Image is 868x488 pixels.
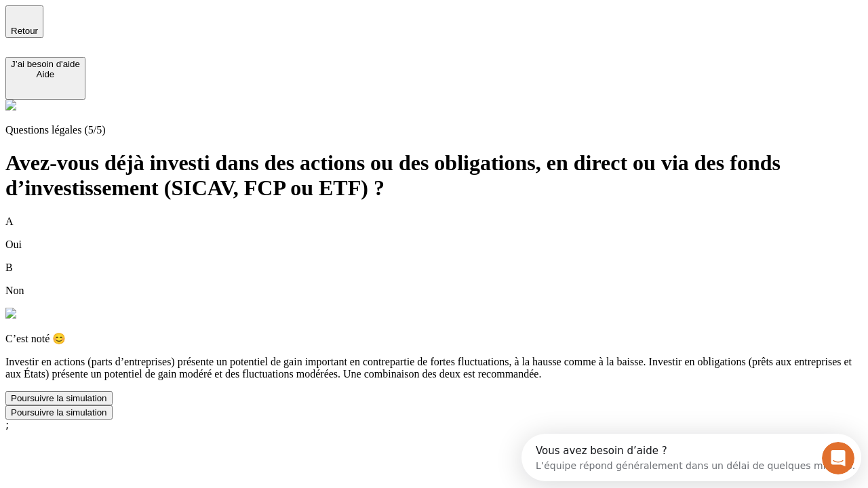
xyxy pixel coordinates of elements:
img: alexis.png [5,100,16,110]
iframe: Intercom live chat [822,442,854,474]
h1: Avez-vous déjà investi dans des actions ou des obligations, en direct ou via des fonds d’investis... [5,150,863,201]
p: Questions légales (5/5) [5,124,863,136]
div: J’ai besoin d'aide [11,59,80,69]
img: alexis.png [5,308,16,319]
button: Poursuivre la simulation [5,405,113,420]
p: A [5,216,863,228]
p: C’est noté 😊 [5,332,863,345]
span: Retour [11,26,38,36]
div: L’équipe répond généralement dans un délai de quelques minutes. [14,22,334,37]
p: Non [5,285,863,297]
p: B [5,262,863,274]
button: J’ai besoin d'aideAide [5,57,85,100]
p: Investir en actions (parts d’entreprises) présente un potentiel de gain important en contrepartie... [5,356,863,380]
p: Oui [5,239,863,251]
div: Ouvrir le Messenger Intercom [5,5,374,43]
button: Poursuivre la simulation [5,391,113,405]
div: Aide [11,69,80,79]
button: Retour [5,5,43,38]
iframe: Intercom live chat discovery launcher [521,434,861,481]
div: Vous avez besoin d’aide ? [14,12,334,22]
div: Poursuivre la simulation [11,393,107,403]
div: ; [5,420,863,430]
div: Poursuivre la simulation [11,407,107,418]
